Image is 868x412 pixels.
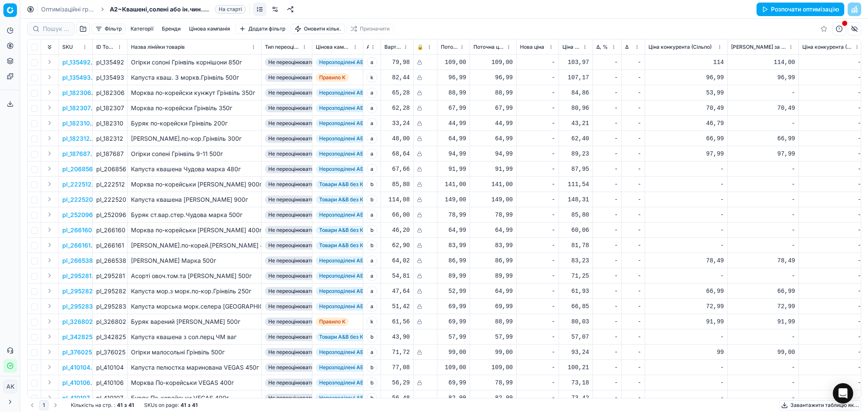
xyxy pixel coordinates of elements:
button: Expand [45,103,55,113]
span: Не переоцінювати [265,226,317,234]
div: - [648,195,724,204]
div: 70,49 [731,104,795,112]
div: 87,95 [562,165,589,173]
button: Категорії [127,24,157,34]
span: b [367,179,377,189]
span: ID Товарної лінійки [96,44,115,50]
span: AK [4,380,17,393]
div: 44,99 [473,119,513,128]
div: 85,80 [562,211,589,219]
span: Тип переоцінки [265,44,300,50]
div: 149,00 [473,195,513,204]
div: 114 [648,58,724,67]
div: pl_266160 [96,226,124,234]
button: Expand [45,316,55,326]
div: 48,00 [384,134,410,143]
button: Expand [45,179,55,189]
span: Не переоцінювати [265,195,317,204]
button: pl_376025 [62,348,92,356]
div: 109,00 [441,58,466,67]
span: Нерозподілені АБ за попитом [316,211,396,219]
div: Капуста квашена [PERSON_NAME] 900г [131,195,258,204]
div: - [648,211,724,219]
div: - [648,226,724,234]
span: a [367,103,377,113]
button: pl_295281 [62,272,92,280]
button: Expand [45,270,55,281]
span: a [367,210,377,220]
span: b [367,195,377,205]
div: 62,28 [384,104,410,112]
div: - [802,119,861,128]
div: - [625,104,641,112]
div: - [731,226,795,234]
div: pl_266161 [96,241,124,250]
div: - [625,89,641,97]
div: - [596,165,618,173]
div: 46,20 [384,226,410,234]
span: Не переоцінювати [265,104,317,112]
strong: 41 [128,402,134,409]
button: pl_266161 [62,241,91,250]
div: - [625,119,641,128]
div: - [802,89,861,97]
div: 67,99 [473,104,513,112]
div: pl_222512 [96,180,124,189]
button: Expand [45,225,55,235]
div: 114,08 [384,195,410,204]
strong: 41 [181,402,186,409]
button: Expand [45,164,55,174]
button: pl_182312 [62,134,90,143]
div: 70,49 [648,104,724,112]
div: 60,06 [562,226,589,234]
div: 67,99 [441,104,466,112]
div: - [731,89,795,97]
button: Expand [45,301,55,311]
span: Нерозподілені АБ за попитом [316,165,396,173]
div: - [802,58,861,67]
button: pl_266160 [62,226,92,234]
span: Назва лінійки товарів [131,44,185,50]
div: - [625,195,641,204]
div: - [520,241,555,250]
button: Expand [45,362,55,372]
button: pl_295282 [62,287,93,295]
p: pl_410104 [62,363,90,372]
button: Expand [45,393,55,403]
div: 33,24 [384,119,410,128]
div: - [596,180,618,189]
div: - [625,211,641,219]
p: pl_206856 [62,165,93,173]
p: pl_135492 [62,58,91,67]
button: pl_266538 [62,256,93,265]
div: 103,97 [562,58,589,67]
div: 94,99 [473,150,513,158]
span: Не переоцінювати [265,134,317,143]
div: 109,00 [473,58,513,67]
div: 62,40 [562,134,589,143]
div: pl_206856 [96,165,124,173]
span: Не переоцінювати [265,211,317,219]
span: [PERSON_NAME] за 7 днів [731,44,787,50]
div: pl_187687 [96,150,124,158]
span: b [367,240,377,251]
div: - [625,73,641,82]
span: Не переоцінювати [265,180,317,189]
a: Оптимізаційні групи [41,5,95,14]
div: 66,99 [648,134,724,143]
div: 65,28 [384,89,410,97]
div: - [520,119,555,128]
button: pl_187687 [62,150,90,158]
button: Цінова кампанія [186,24,234,34]
div: 148,31 [562,195,589,204]
button: pl_182310 [62,119,90,128]
button: Expand [45,72,55,82]
p: pl_342825 [62,333,92,341]
div: 80,96 [562,104,589,112]
div: Огірки солоні Грінвіль корнішони 850г [131,58,258,67]
input: Пошук по SKU або назві [43,25,69,33]
div: pl_182310 [96,119,124,128]
span: Не переоцінювати [265,165,317,173]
